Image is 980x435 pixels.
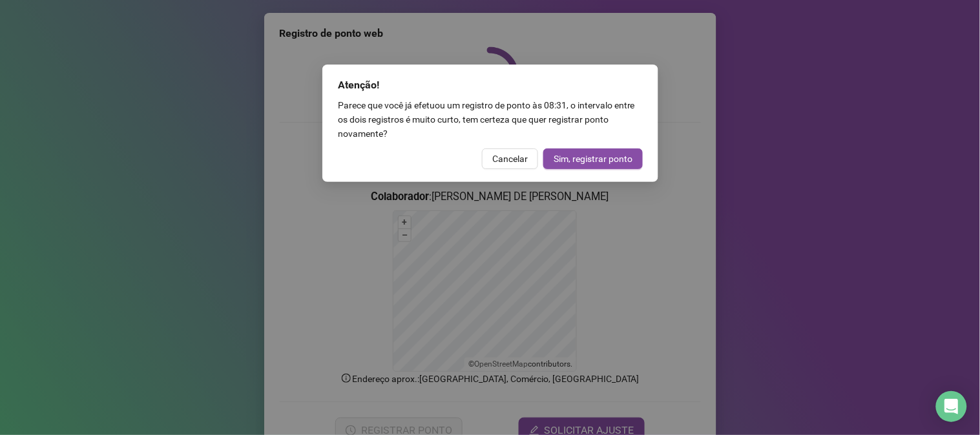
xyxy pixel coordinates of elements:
[554,152,632,166] span: Sim, registrar ponto
[936,391,967,422] div: Open Intercom Messenger
[492,152,528,166] span: Cancelar
[338,77,643,93] div: Atenção!
[338,98,643,141] div: Parece que você já efetuou um registro de ponto às 08:31 , o intervalo entre os dois registros é ...
[543,148,643,169] button: Sim, registrar ponto
[482,148,538,169] button: Cancelar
